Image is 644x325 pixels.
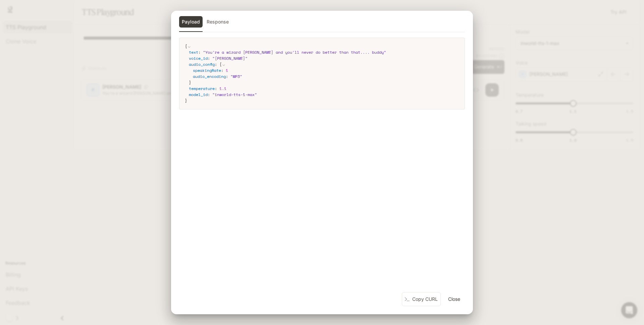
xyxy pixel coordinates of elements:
[219,61,222,67] span: {
[189,86,215,91] span: temperature
[212,55,248,61] span: " [PERSON_NAME] "
[179,16,203,28] button: Payload
[402,292,441,307] button: Copy CURL
[189,49,198,55] span: text
[443,292,465,306] button: Close
[219,86,226,91] span: 1.1
[230,74,242,79] span: " MP3 "
[189,55,208,61] span: voice_id
[189,92,208,97] span: model_id
[189,49,459,55] div: :
[193,74,459,80] div: :
[185,98,187,103] span: }
[189,80,191,85] span: }
[203,49,386,55] span: " You're a wizard [PERSON_NAME] and you'll never do better than that.... buddy "
[204,16,231,28] button: Response
[189,61,459,86] div: :
[189,55,459,61] div: :
[185,43,187,49] span: {
[189,61,215,67] span: audio_config
[193,67,221,73] span: speakingRate
[189,92,459,98] div: :
[193,74,226,79] span: audio_encoding
[189,86,459,92] div: :
[212,92,257,97] span: " inworld-tts-1-max "
[226,67,228,73] span: 1
[193,67,459,74] div: :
